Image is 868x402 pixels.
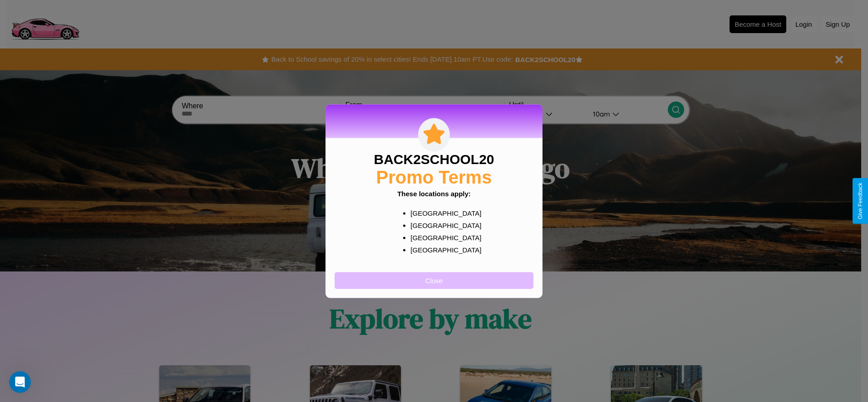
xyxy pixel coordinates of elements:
p: [GEOGRAPHIC_DATA] [410,231,475,243]
b: These locations apply: [397,189,471,197]
p: [GEOGRAPHIC_DATA] [410,207,475,219]
h3: BACK2SCHOOL20 [374,151,494,167]
p: [GEOGRAPHIC_DATA] [410,219,475,231]
iframe: Intercom live chat [9,371,31,393]
p: [GEOGRAPHIC_DATA] [410,243,475,256]
h2: Promo Terms [376,167,492,187]
button: Close [335,272,533,289]
div: Give Feedback [857,183,863,219]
